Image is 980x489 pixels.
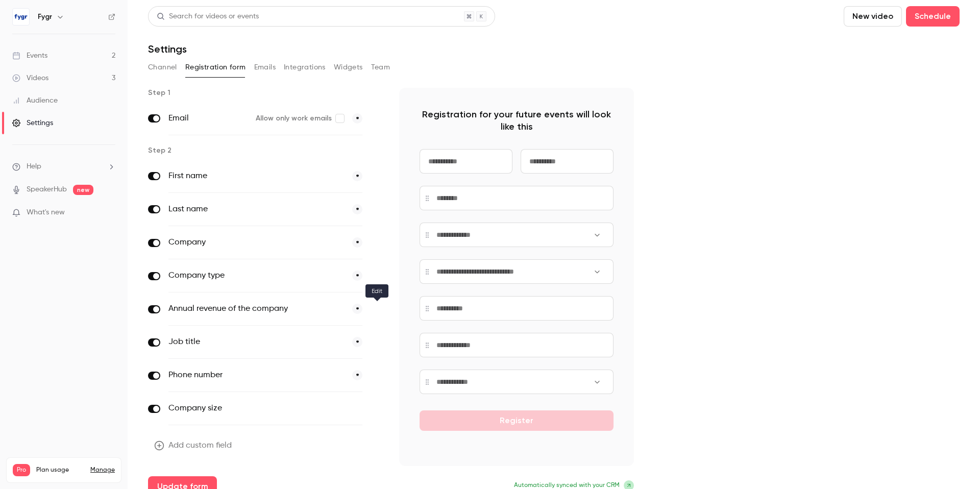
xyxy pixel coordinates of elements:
li: help-dropdown-opener [12,161,115,172]
h1: Settings [148,43,187,55]
button: Schedule [906,6,960,27]
label: Company [168,236,344,249]
label: Job title [168,336,344,348]
span: new [73,185,93,195]
img: Fygr [13,9,29,25]
button: Widgets [334,59,363,76]
p: Registration for your future events will look like this [420,108,614,133]
a: SpeakerHub [27,184,67,195]
span: Help [27,161,41,172]
div: Events [12,51,47,61]
a: Manage [90,466,115,474]
div: Audience [12,95,58,106]
span: What's new [27,207,65,218]
span: Plan usage [36,466,84,474]
iframe: Noticeable Trigger [103,208,115,217]
button: Integrations [284,59,326,76]
button: Team [371,59,390,76]
label: Company size [168,402,320,414]
label: Phone number [168,369,344,381]
div: Search for videos or events [157,11,259,22]
button: Emails [254,59,276,76]
div: Videos [12,73,48,83]
div: Settings [12,118,53,128]
h6: Fygr [38,12,52,22]
p: Step 2 [148,145,383,156]
label: Email [168,112,248,125]
label: Allow only work emails [256,113,344,124]
button: Registration form [185,59,246,76]
button: Channel [148,59,177,76]
p: Step 1 [148,88,383,98]
button: Add custom field [148,435,240,456]
label: First name [168,170,344,182]
label: Annual revenue of the company [168,303,344,315]
label: Last name [168,203,344,215]
span: Pro [13,464,30,476]
button: New video [844,6,902,27]
label: Company type [168,270,344,282]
